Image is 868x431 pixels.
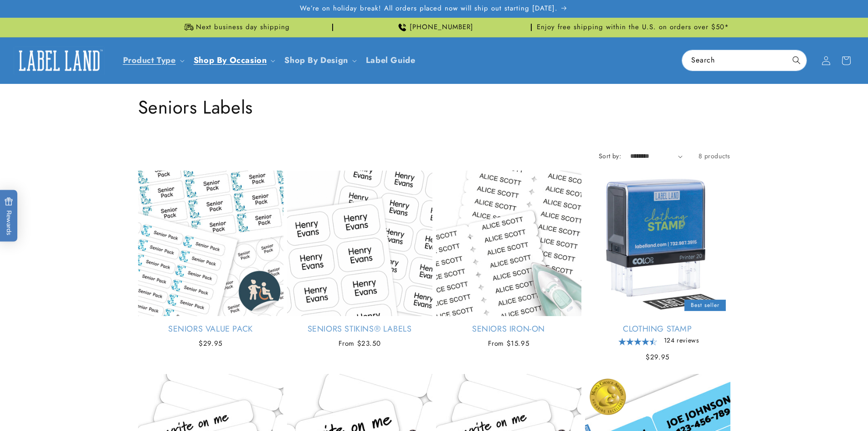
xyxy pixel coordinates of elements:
[138,18,333,37] div: Announcement
[188,50,279,71] summary: Shop By Occasion
[699,151,730,161] span: 8 products
[585,324,730,334] a: Clothing Stamp
[138,95,730,119] h1: Seniors Labels
[786,50,806,70] button: Search
[10,43,108,78] a: Label Land
[279,50,360,71] summary: Shop By Design
[366,55,416,66] span: Label Guide
[410,23,473,32] span: [PHONE_NUMBER]
[14,47,105,75] img: Label Land
[5,197,13,235] span: Rewards
[535,18,730,37] div: Announcement
[123,54,176,66] a: Product Type
[436,324,581,334] a: Seniors Iron-On
[287,324,432,334] a: Seniors Stikins® Labels
[300,4,558,13] span: We’re on holiday break! All orders placed now will ship out starting [DATE].
[337,18,532,37] div: Announcement
[194,55,267,66] span: Shop By Occasion
[284,54,348,66] a: Shop By Design
[599,151,621,161] label: Sort by:
[537,23,729,32] span: Enjoy free shipping within the U.S. on orders over $50*
[360,50,421,71] a: Label Guide
[138,324,283,334] a: Seniors Value Pack
[196,23,290,32] span: Next business day shipping
[118,50,188,71] summary: Product Type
